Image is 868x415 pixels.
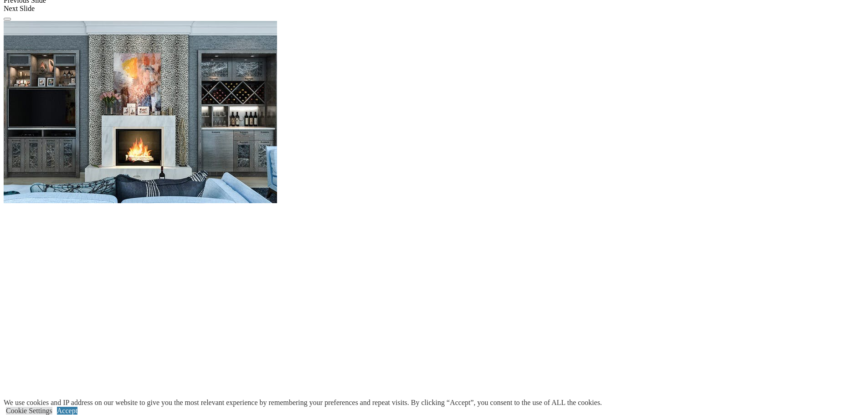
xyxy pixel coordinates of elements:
[4,399,602,407] div: We use cookies and IP address on our website to give you the most relevant experience by remember...
[57,407,77,415] a: Accept
[4,5,864,13] div: Next Slide
[6,407,52,415] a: Cookie Settings
[4,21,277,203] img: Banner for mobile view
[4,18,11,20] button: Click here to pause slide show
